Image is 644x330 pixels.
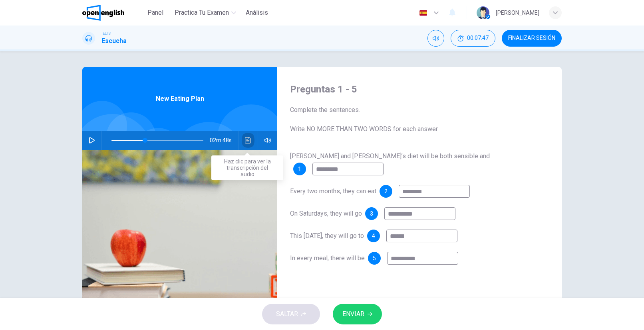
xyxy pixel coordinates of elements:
span: 3 [370,211,373,216]
span: 2 [384,189,388,194]
button: Panel [143,6,168,20]
span: 5 [373,255,376,261]
div: [PERSON_NAME] [496,8,539,18]
div: Haz clic para ver la transcripción del audio [211,155,283,180]
span: Análisis [246,8,268,18]
span: IELTS [101,31,111,36]
span: Panel [147,8,163,18]
div: Ocultar [451,30,495,47]
span: Complete the sentences. Write NO MORE THAN TWO WORDS for each answer. [290,105,549,134]
span: 02m 48s [210,131,238,150]
h1: Escucha [101,36,127,46]
span: New Eating Plan [156,94,204,104]
span: On Saturdays, they will go [290,210,362,217]
button: Análisis [242,6,271,20]
button: Practica tu examen [171,6,239,20]
h4: Preguntas 1 - 5 [290,83,549,96]
span: 00:07:47 [467,35,489,41]
span: [PERSON_NAME] and [PERSON_NAME]’s diet will be both sensible and [290,152,490,160]
button: ENVIAR [333,304,382,324]
span: Practica tu examen [175,8,229,18]
img: es [418,10,428,16]
button: Haz clic para ver la transcripción del audio [242,131,254,150]
span: 1 [298,166,301,172]
a: OpenEnglish logo [82,5,143,21]
span: In every meal, there will be [290,254,365,262]
button: 00:07:47 [451,30,495,47]
button: FINALIZAR SESIÓN [502,30,562,47]
span: Every two months, they can eat [290,187,376,195]
div: Silenciar [427,30,444,47]
span: ENVIAR [342,308,364,320]
img: OpenEnglish logo [82,5,124,21]
span: 4 [372,233,375,239]
span: This [DATE], they will go to [290,232,364,240]
span: FINALIZAR SESIÓN [508,35,555,41]
img: Profile picture [477,6,489,19]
